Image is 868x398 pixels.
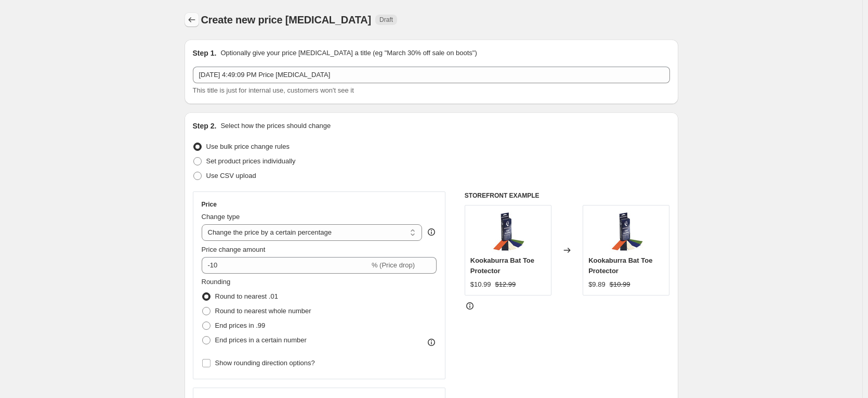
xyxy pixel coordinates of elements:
[372,261,415,269] span: % (Price drop)
[193,67,670,83] input: 30% off holiday sale
[426,227,437,237] div: help
[470,280,491,288] span: $10.99
[202,200,217,209] h3: Price
[201,14,372,25] span: Create new price [MEDICAL_DATA]
[220,121,331,131] p: Select how the prices should change
[202,278,231,286] span: Rounding
[220,48,477,58] p: Optionally give your price [MEDICAL_DATA] a title (eg "March 30% off sale on boots")
[487,211,529,252] img: toe_protector_kit__74269__66851__16817.1406922721.600.600_80x.jpg
[193,86,354,94] span: This title is just for internal use, customers won't see it
[470,256,534,275] span: Kookaburra Bat Toe Protector
[215,322,266,329] span: End prices in .99
[465,191,670,200] h6: STOREFRONT EXAMPLE
[185,12,199,27] button: Price change jobs
[193,121,217,131] h2: Step 2.
[193,48,217,58] h2: Step 1.
[206,172,256,179] span: Use CSV upload
[202,257,370,274] input: -15
[588,256,652,275] span: Kookaburra Bat Toe Protector
[215,359,315,367] span: Show rounding direction options?
[606,211,647,252] img: toe_protector_kit__74269__66851__16817.1406922721.600.600_80x.jpg
[215,292,278,300] span: Round to nearest .01
[202,213,240,221] span: Change type
[215,307,311,315] span: Round to nearest whole number
[379,16,393,24] span: Draft
[610,280,630,288] span: $10.99
[202,246,266,253] span: Price change amount
[215,336,307,344] span: End prices in a certain number
[206,143,290,150] span: Use bulk price change rules
[495,280,516,288] span: $12.99
[206,157,296,165] span: Set product prices individually
[588,280,606,288] span: $9.89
